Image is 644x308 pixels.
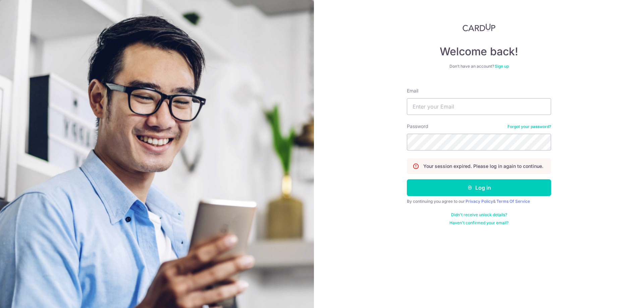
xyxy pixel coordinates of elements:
[463,23,495,32] img: CardUp Logo
[423,163,543,170] p: Your session expired. Please log in again to continue.
[407,123,428,130] label: Password
[407,45,551,58] h4: Welcome back!
[407,199,551,204] div: By continuing you agree to our &
[407,98,551,115] input: Enter your Email
[496,199,530,204] a: Terms Of Service
[407,87,418,94] label: Email
[507,124,551,129] a: Forgot your password?
[407,179,551,196] button: Log in
[451,212,507,218] a: Didn't receive unlock details?
[407,64,551,69] div: Don’t have an account?
[495,64,509,69] a: Sign up
[449,220,508,226] a: Haven't confirmed your email?
[466,199,493,204] a: Privacy Policy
